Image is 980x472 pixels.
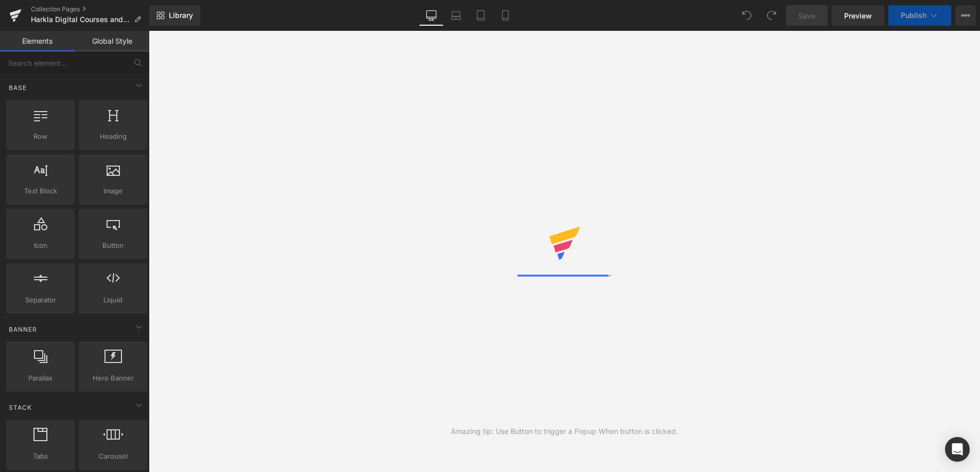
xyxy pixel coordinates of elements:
span: Save [798,10,815,21]
span: Separator [9,295,72,305]
button: More [955,5,976,26]
span: Row [9,131,72,142]
span: Heading [82,131,144,142]
span: Preview [844,10,872,21]
span: Base [8,83,28,93]
button: Redo [761,5,782,26]
span: Tabs [9,451,72,462]
a: Preview [832,5,884,26]
button: Publish [888,5,951,26]
span: Icon [9,240,72,251]
button: Undo [737,5,757,26]
a: Tablet [468,5,493,26]
span: Publish [901,11,926,20]
a: Laptop [444,5,468,26]
a: Global Style [75,31,149,51]
a: Collection Pages [31,5,149,13]
span: Text Block [9,186,72,196]
span: Hero Banner [82,373,144,384]
span: Parallax [9,373,72,384]
div: Amazing tip: Use Button to trigger a Popup When button is clicked. [451,426,678,437]
a: Desktop [419,5,444,26]
div: Open Intercom Messenger [945,437,970,462]
span: Library [169,11,193,20]
span: Carousel [82,451,144,462]
span: Harkla Digital Courses and Trainings [31,15,130,24]
span: Stack [8,403,33,412]
a: New Library [149,5,200,26]
span: Banner [8,324,38,334]
span: Image [82,186,144,196]
a: Mobile [493,5,518,26]
span: Liquid [82,295,144,305]
span: Button [82,240,144,251]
